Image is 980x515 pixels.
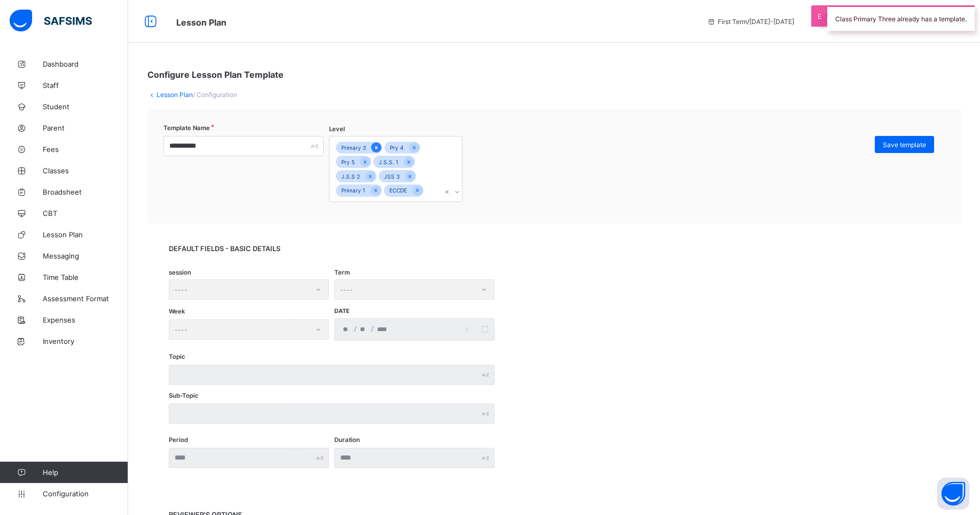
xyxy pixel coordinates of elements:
[336,170,365,182] div: J.S.S 2
[43,468,128,477] span: Help
[336,184,371,197] div: Primary 1
[805,13,954,30] div: UMSSKADUNA
[43,60,128,68] span: Dashboard
[329,125,345,133] span: Level
[10,10,92,32] img: safsims
[827,5,975,31] div: Class Primary Three already has a template.
[334,269,350,276] span: Term
[169,269,191,276] span: session
[336,156,360,168] div: Pry 5
[147,69,284,80] span: Configure Lesson Plan Template
[43,273,128,281] span: Time Table
[169,308,185,315] span: Week
[169,245,939,253] span: DEFAULT FIELDS - BASIC DETAILS
[43,188,128,196] span: Broadsheet
[43,230,128,239] span: Lesson Plan
[379,170,405,182] div: JSS 3
[43,81,128,90] span: Staff
[707,18,794,26] span: session/term information
[883,141,926,149] span: Save template
[43,145,128,154] span: Fees
[937,478,969,510] button: Open asap
[385,142,409,154] div: Pry 4
[169,353,185,360] label: Topic
[43,209,128,218] span: CBT
[43,252,128,260] span: Messaging
[43,337,128,345] span: Inventory
[334,308,350,315] span: Date
[163,124,210,132] label: Template Name
[373,156,404,168] div: J.S.S. 1
[370,324,374,333] span: /
[353,324,357,333] span: /
[384,184,412,197] div: ECCDE
[43,102,128,111] span: Student
[156,91,193,99] a: Lesson Plan
[336,142,371,154] div: Primary 3
[43,316,128,324] span: Expenses
[43,166,128,175] span: Classes
[169,436,188,444] label: Period
[176,17,226,28] span: Lesson Plan
[169,392,199,399] label: Sub-Topic
[43,489,128,498] span: Configuration
[43,124,128,132] span: Parent
[43,294,128,303] span: Assessment Format
[334,436,360,444] label: Duration
[193,91,237,99] span: / Configuration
